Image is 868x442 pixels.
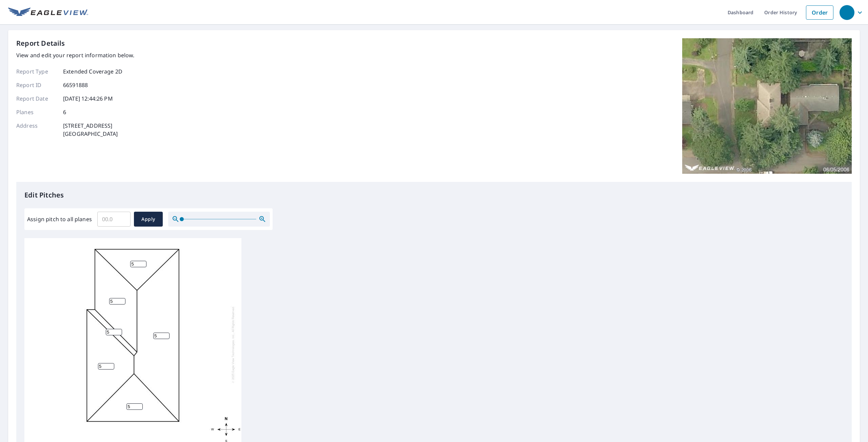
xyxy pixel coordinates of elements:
[16,38,65,48] p: Report Details
[682,38,852,174] img: Top image
[97,210,131,229] input: 00.0
[16,122,57,138] p: Address
[16,81,57,89] p: Report ID
[63,81,88,89] p: 66591888
[8,7,88,18] img: EV Logo
[63,67,122,76] p: Extended Coverage 2D
[16,67,57,76] p: Report Type
[63,108,66,116] p: 6
[16,108,57,116] p: Planes
[806,5,833,20] a: Order
[27,215,92,223] label: Assign pitch to all planes
[24,190,844,200] p: Edit Pitches
[16,51,135,59] p: View and edit your report information below.
[134,212,163,227] button: Apply
[63,94,113,103] p: [DATE] 12:44:26 PM
[16,94,57,103] p: Report Date
[139,215,157,224] span: Apply
[63,122,118,138] p: [STREET_ADDRESS] [GEOGRAPHIC_DATA]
